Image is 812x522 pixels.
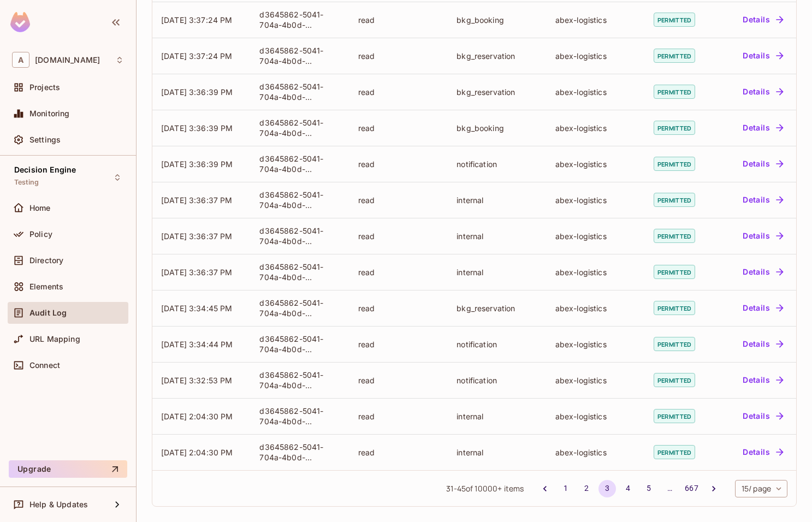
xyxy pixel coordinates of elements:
[161,340,233,349] span: [DATE] 3:34:44 PM
[457,303,537,313] div: bkg_reservation
[29,83,60,92] span: Projects
[555,159,636,169] div: abex-logistics
[358,195,439,205] div: read
[358,159,439,169] div: read
[555,411,636,422] div: abex-logistics
[738,227,787,245] button: Details
[654,157,695,171] span: permitted
[161,376,233,385] span: [DATE] 3:32:53 PM
[654,301,695,315] span: permitted
[578,480,595,497] button: Go to page 2
[654,121,695,135] span: permitted
[654,85,695,99] span: permitted
[738,263,787,281] button: Details
[259,370,340,390] div: d3645862-5041-704a-4b0d-dbb556f982c0
[738,371,787,389] button: Details
[555,339,636,349] div: abex-logistics
[555,123,636,133] div: abex-logistics
[358,303,439,313] div: read
[358,267,439,277] div: read
[661,483,678,494] div: …
[14,178,39,187] span: Testing
[457,447,537,458] div: internal
[259,45,340,66] div: d3645862-5041-704a-4b0d-dbb556f982c0
[457,51,537,61] div: bkg_reservation
[557,480,574,497] button: Go to page 1
[738,11,787,28] button: Details
[259,153,340,174] div: d3645862-5041-704a-4b0d-dbb556f982c0
[457,375,537,385] div: notification
[29,361,60,370] span: Connect
[161,195,233,205] span: [DATE] 3:36:37 PM
[358,447,439,458] div: read
[29,309,67,317] span: Audit Log
[738,443,787,461] button: Details
[259,9,340,30] div: d3645862-5041-704a-4b0d-dbb556f982c0
[161,412,233,421] span: [DATE] 2:04:30 PM
[35,56,100,64] span: Workspace: abclojistik.com
[457,123,537,133] div: bkg_booking
[555,267,636,277] div: abex-logistics
[14,165,76,174] span: Decision Engine
[358,51,439,61] div: read
[738,47,787,64] button: Details
[681,480,701,497] button: Go to page 667
[358,411,439,422] div: read
[446,483,524,495] span: 31 - 45 of items
[457,159,537,169] div: notification
[358,87,439,97] div: read
[619,480,637,497] button: Go to page 4
[161,232,233,241] span: [DATE] 3:36:37 PM
[738,335,787,353] button: Details
[457,231,537,241] div: internal
[654,49,695,63] span: permitted
[457,411,537,422] div: internal
[555,195,636,205] div: abex-logistics
[259,189,340,210] div: d3645862-5041-704a-4b0d-dbb556f982c0
[654,193,695,207] span: permitted
[259,298,340,318] div: d3645862-5041-704a-4b0d-dbb556f982c0
[161,268,233,277] span: [DATE] 3:36:37 PM
[259,117,340,138] div: d3645862-5041-704a-4b0d-dbb556f982c0
[738,119,787,137] button: Details
[457,87,537,97] div: bkg_reservation
[259,262,340,282] div: d3645862-5041-704a-4b0d-dbb556f982c0
[654,265,695,279] span: permitted
[29,282,63,291] span: Elements
[259,406,340,426] div: d3645862-5041-704a-4b0d-dbb556f982c0
[259,334,340,354] div: d3645862-5041-704a-4b0d-dbb556f982c0
[29,135,61,144] span: Settings
[457,195,537,205] div: internal
[161,304,233,313] span: [DATE] 3:34:45 PM
[29,204,51,212] span: Home
[29,335,80,343] span: URL Mapping
[9,460,127,478] button: Upgrade
[640,480,657,497] button: Go to page 5
[555,231,636,241] div: abex-logistics
[738,407,787,425] button: Details
[457,339,537,349] div: notification
[654,409,695,423] span: permitted
[161,87,233,97] span: [DATE] 3:36:39 PM
[29,230,52,239] span: Policy
[259,442,340,462] div: d3645862-5041-704a-4b0d-dbb556f982c0
[161,123,233,133] span: [DATE] 3:36:39 PM
[555,303,636,313] div: abex-logistics
[654,373,695,387] span: permitted
[259,226,340,246] div: d3645862-5041-704a-4b0d-dbb556f982c0
[29,256,63,265] span: Directory
[358,339,439,349] div: read
[161,448,233,457] span: [DATE] 2:04:30 PM
[475,483,502,494] span: The full list contains 10334 items. To access the end of the list, adjust the filters
[654,445,695,459] span: permitted
[161,15,233,25] span: [DATE] 3:37:24 PM
[705,480,722,497] button: Go to next page
[555,87,636,97] div: abex-logistics
[457,15,537,25] div: bkg_booking
[535,480,724,497] nav: pagination navigation
[10,12,30,32] img: SReyMgAAAABJRU5ErkJggg==
[358,375,439,385] div: read
[358,15,439,25] div: read
[555,447,636,458] div: abex-logistics
[738,299,787,317] button: Details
